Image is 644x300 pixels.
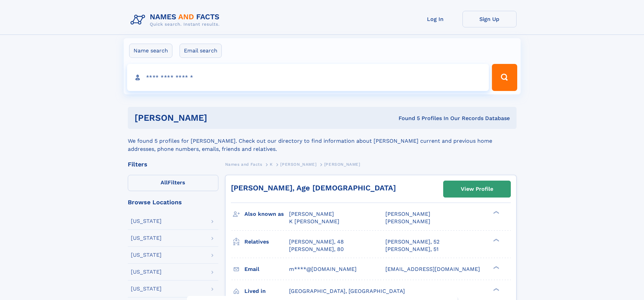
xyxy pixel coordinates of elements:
input: search input [127,64,489,91]
div: Browse Locations [128,199,218,205]
div: ❯ [492,287,500,292]
h3: Relatives [244,236,289,248]
label: Name search [129,44,172,58]
img: Logo Names and Facts [128,11,225,29]
a: [PERSON_NAME], 52 [385,238,439,246]
span: [PERSON_NAME] [385,211,430,217]
a: View Profile [444,181,510,197]
a: [PERSON_NAME], 80 [289,246,344,253]
div: Filters [128,161,218,167]
div: ❯ [492,238,500,242]
div: Found 5 Profiles In Our Records Database [303,115,510,122]
div: ❯ [492,265,500,270]
div: View Profile [461,181,493,197]
label: Filters [128,175,218,191]
div: We found 5 profiles for [PERSON_NAME]. Check out our directory to find information about [PERSON_... [128,129,517,153]
h3: Also known as [244,208,289,220]
div: [US_STATE] [131,252,162,258]
span: [PERSON_NAME] [289,211,334,217]
span: [EMAIL_ADDRESS][DOMAIN_NAME] [385,266,480,272]
a: [PERSON_NAME], 48 [289,238,344,246]
h3: Email [244,263,289,275]
span: [GEOGRAPHIC_DATA], [GEOGRAPHIC_DATA] [289,288,405,294]
div: [US_STATE] [131,235,162,241]
a: [PERSON_NAME], 51 [385,246,438,253]
a: Names and Facts [225,160,262,168]
div: [US_STATE] [131,218,162,224]
a: Sign Up [462,11,517,27]
div: [US_STATE] [131,269,162,275]
h1: [PERSON_NAME] [135,114,303,122]
span: All [161,179,168,186]
label: Email search [180,44,222,58]
a: K [270,160,273,168]
span: [PERSON_NAME] [280,162,316,167]
div: [US_STATE] [131,286,162,292]
span: K [270,162,273,167]
a: [PERSON_NAME] [280,160,316,168]
div: ❯ [492,210,500,215]
h3: Lived in [244,285,289,297]
span: [PERSON_NAME] [324,162,360,167]
span: K [PERSON_NAME] [289,218,339,225]
a: [PERSON_NAME], Age [DEMOGRAPHIC_DATA] [231,184,396,192]
span: [PERSON_NAME] [385,218,430,225]
a: Log In [408,11,462,27]
button: Search Button [492,64,517,91]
